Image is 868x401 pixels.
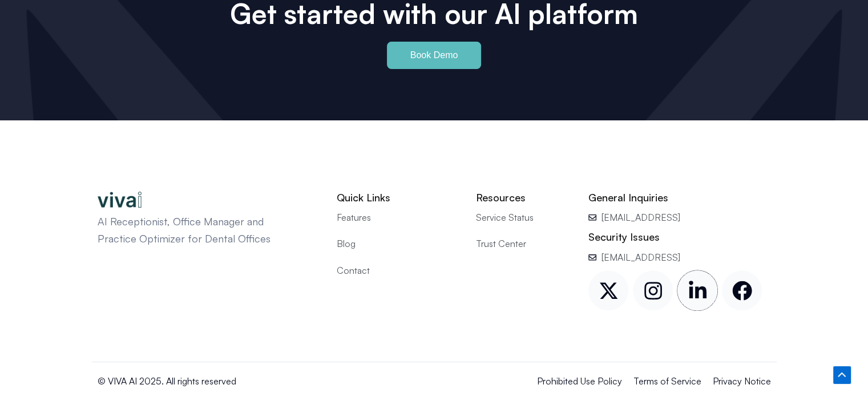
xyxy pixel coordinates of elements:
[337,210,371,225] span: Features
[599,210,680,225] span: [EMAIL_ADDRESS]
[588,191,770,204] h2: General Inquiries
[337,191,459,204] h2: Quick Links
[476,210,571,225] a: Service Status
[633,374,701,388] a: Terms of Service
[337,236,356,251] span: Blog
[98,213,297,247] p: AI Receptionist, Office Manager and Practice Optimizer for Dental Offices
[588,250,770,265] a: [EMAIL_ADDRESS]
[337,263,370,278] span: Contact
[476,191,571,204] h2: Resources
[713,374,771,388] a: Privacy Notice
[337,236,459,251] a: Blog
[410,51,458,60] span: Book Demo
[476,236,571,251] a: Trust Center
[599,250,680,265] span: [EMAIL_ADDRESS]
[476,210,534,225] span: Service Status
[537,374,622,388] a: Prohibited Use Policy
[337,210,459,225] a: Features
[476,236,526,251] span: Trust Center
[337,263,459,278] a: Contact
[588,230,770,244] h2: Security Issues
[588,210,770,225] a: [EMAIL_ADDRESS]
[98,374,393,388] p: © VIVA AI 2025. All rights reserved
[387,42,482,69] a: Book Demo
